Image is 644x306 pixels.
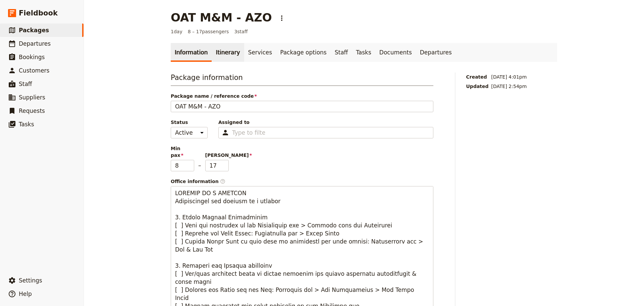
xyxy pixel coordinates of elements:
[244,43,276,62] a: Services
[220,179,225,184] span: ​
[171,101,433,112] input: Package name / reference code
[19,27,49,34] span: Packages
[212,43,244,62] a: Itinerary
[19,291,32,297] span: Help
[466,83,489,90] span: Updated
[276,43,330,62] a: Package options
[276,12,287,24] button: Actions
[375,43,416,62] a: Documents
[171,28,182,35] span: 1 day
[19,277,42,284] span: Settings
[205,160,229,171] input: [PERSON_NAME]
[171,145,194,159] span: Min pax
[171,119,208,126] span: Status
[232,129,265,137] input: Assigned to
[416,43,456,62] a: Departures
[491,83,527,90] span: [DATE] 2:54pm
[19,121,34,128] span: Tasks
[352,43,375,62] a: Tasks
[19,8,58,18] span: Fieldbook
[331,43,352,62] a: Staff
[171,11,272,24] h1: OAT M&M - AZO
[171,127,208,138] select: Status
[491,74,527,80] span: [DATE] 4:01pm
[19,94,45,101] span: Suppliers
[234,28,248,35] span: 3 staff
[171,93,433,99] span: Package name / reference code
[466,74,489,80] span: Created
[19,40,51,47] span: Departures
[19,107,45,114] span: Requests
[19,81,32,87] span: Staff
[171,178,433,185] span: Office information
[171,160,194,171] input: Min pax
[218,119,433,126] span: Assigned to
[19,54,45,60] span: Bookings
[188,28,229,35] span: 8 – 17 passengers
[171,43,212,62] a: Information
[205,152,229,159] span: [PERSON_NAME]
[171,73,433,86] h3: Package information
[19,67,49,74] span: Customers
[198,161,201,171] span: –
